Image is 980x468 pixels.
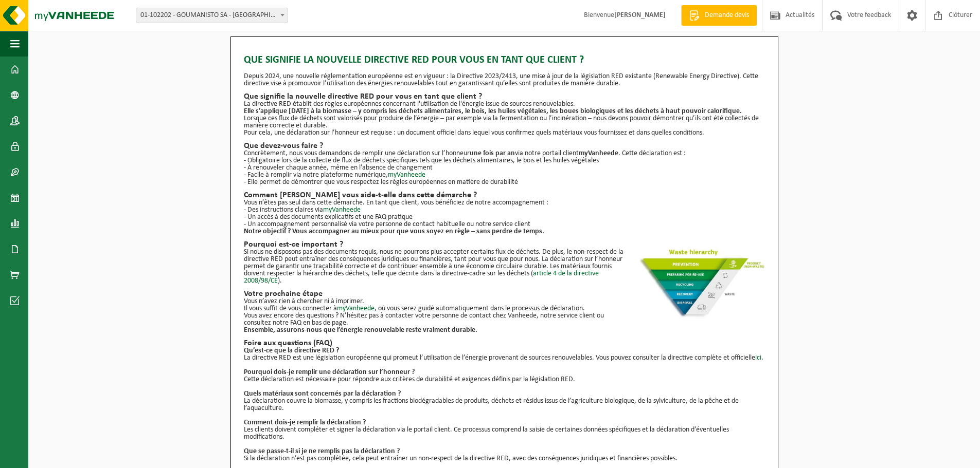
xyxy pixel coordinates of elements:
p: Concrètement, nous vous demandons de remplir une déclaration sur l’honneur via notre portail clie... [244,150,765,157]
p: Les clients doivent compléter et signer la déclaration via le portail client. Ce processus compre... [244,426,765,441]
p: - Elle permet de démontrer que vous respectez les règles européennes en matière de durabilité [244,179,765,186]
p: Vous avez encore des questions ? N’hésitez pas à contacter votre personne de contact chez Vanheed... [244,312,765,327]
span: Que signifie la nouvelle directive RED pour vous en tant que client ? [244,52,584,68]
a: Demande devis [681,5,757,26]
strong: [PERSON_NAME] [614,11,666,19]
a: ici [755,354,761,362]
p: Si la déclaration n’est pas complétée, cela peut entraîner un non-respect de la directive RED, av... [244,455,765,462]
b: Que se passe-t-il si je ne remplis pas la déclaration ? [244,447,400,455]
b: Comment dois-je remplir la déclaration ? [244,419,366,426]
p: - À renouveler chaque année, même en l’absence de changement [244,164,765,172]
p: Depuis 2024, une nouvelle réglementation européenne est en vigueur : la Directive 2023/2413, une ... [244,73,765,87]
b: Ensemble, assurons-nous que l’énergie renouvelable reste vraiment durable. [244,326,477,334]
p: - Facile à remplir via notre plateforme numérique, [244,172,765,179]
p: - Un accompagnement personnalisé via votre personne de contact habituelle ou notre service client [244,221,765,228]
h2: Comment [PERSON_NAME] vous aide-t-elle dans cette démarche ? [244,191,765,199]
p: Pour cela, une déclaration sur l’honneur est requise : un document officiel dans lequel vous conf... [244,129,765,137]
p: - Obligatoire lors de la collecte de flux de déchets spécifiques tels que les déchets alimentaire... [244,157,765,164]
span: Demande devis [702,10,752,21]
a: myVanheede [388,171,425,179]
a: myVanheede [323,206,361,214]
strong: Notre objectif ? Vous accompagner au mieux pour que vous soyez en règle – sans perdre de temps. [244,228,544,235]
strong: Elle s’applique [DATE] à la biomasse – y compris les déchets alimentaires, le bois, les huiles vé... [244,107,742,115]
p: La directive RED est une législation européenne qui promeut l’utilisation de l’énergie provenant ... [244,354,765,362]
h2: Pourquoi est-ce important ? [244,240,765,249]
h2: Votre prochaine étape [244,290,765,298]
p: La déclaration couvre la biomasse, y compris les fractions biodégradables de produits, déchets et... [244,398,765,412]
b: Qu’est-ce que la directive RED ? [244,347,339,354]
p: Vous n’êtes pas seul dans cette démarche. En tant que client, vous bénéficiez de notre accompagne... [244,199,765,207]
p: - Un accès à des documents explicatifs et une FAQ pratique [244,214,765,221]
a: article 4 de la directive 2008/98/CE [244,270,599,285]
p: Lorsque ces flux de déchets sont valorisés pour produire de l’énergie – par exemple via la fermen... [244,115,765,129]
b: Pourquoi dois-je remplir une déclaration sur l’honneur ? [244,368,415,376]
span: 01-102202 - GOUMANISTO SA - ANDENNE [136,8,288,23]
strong: myVanheede [579,149,618,157]
a: myVanheede [337,305,375,312]
span: 01-102202 - GOUMANISTO SA - ANDENNE [136,8,288,23]
h2: Que devez-vous faire ? [244,142,765,150]
p: Si nous ne disposons pas des documents requis, nous ne pourrons plus accepter certains flux de dé... [244,249,765,285]
b: Quels matériaux sont concernés par la déclaration ? [244,390,401,398]
p: La directive RED établit des règles européennes concernant l'utilisation de l'énergie issue de so... [244,101,765,108]
h2: Foire aux questions (FAQ) [244,339,765,347]
p: Cette déclaration est nécessaire pour répondre aux critères de durabilité et exigences définis pa... [244,376,765,383]
p: Vous n’avez rien à chercher ni à imprimer. Il vous suffit de vous connecter à , où vous serez gui... [244,298,765,312]
p: - Des instructions claires via [244,207,765,214]
h2: Que signifie la nouvelle directive RED pour vous en tant que client ? [244,92,765,101]
strong: une fois par an [470,149,515,157]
